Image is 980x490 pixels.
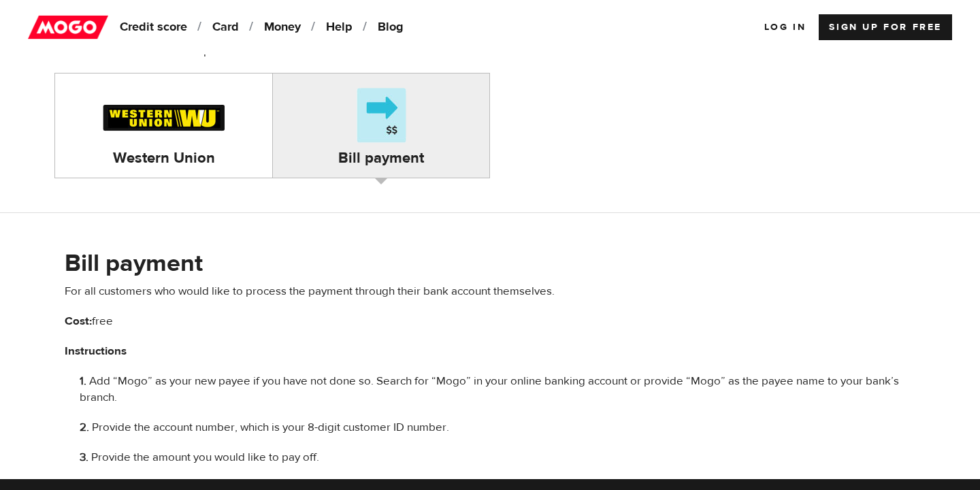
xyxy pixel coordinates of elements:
[764,14,806,40] a: Log In
[80,374,899,405] span: Add “Mogo” as your new payee if you have not done so. Search for “Mogo” in your online banking ac...
[115,14,206,40] a: Credit score
[819,14,952,40] a: Sign up for Free
[259,14,320,40] a: Money
[28,14,108,40] img: mogo_logo-11ee424be714fa7cbb0f0f49df9e16ec.png
[321,14,372,40] a: Help
[91,450,319,465] span: Provide the amount you would like to pay off.
[65,283,915,299] p: For all customers who would like to process the payment through their bank account themselves.
[92,420,449,435] span: Provide the account number, which is your 8-digit customer ID number.
[208,14,258,40] a: Card
[65,313,915,329] p: free
[65,249,915,278] h2: Bill payment
[373,14,419,40] a: Blog
[273,148,489,167] h4: Bill payment
[65,314,92,329] b: Cost:
[55,148,272,167] h4: Western Union
[65,344,127,359] b: Instructions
